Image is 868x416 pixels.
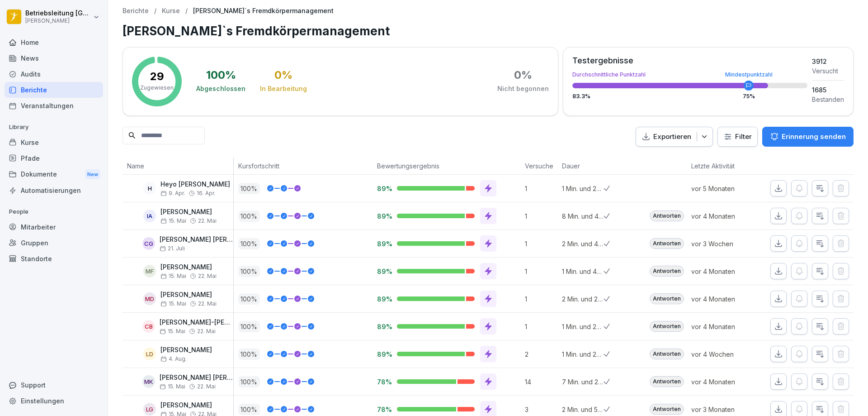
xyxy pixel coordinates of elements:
[197,383,216,390] span: 22. Mai
[5,251,103,267] a: Standorte
[377,350,390,359] p: 89%
[650,210,684,221] div: Antworten
[650,266,684,277] div: Antworten
[525,349,557,359] p: 2
[5,120,103,134] p: Library
[562,184,604,193] p: 1 Min. und 25 Sek.
[5,150,103,166] div: Pfade
[691,377,756,387] p: vor 4 Monaten
[143,403,156,416] div: LG
[650,321,684,332] div: Antworten
[562,294,604,304] p: 2 Min. und 25 Sek.
[377,212,390,220] p: 89%
[5,166,103,183] div: Dokumente
[25,10,91,17] p: Betriebsleitung [GEOGRAPHIC_DATA]
[650,293,684,304] div: Antworten
[238,161,368,171] p: Kursfortschritt
[691,211,756,221] p: vor 4 Monaten
[5,205,103,219] p: People
[238,349,260,360] p: 100 %
[142,320,155,333] div: CB
[525,239,557,249] p: 1
[377,405,390,414] p: 78%
[691,239,756,249] p: vor 3 Wochen
[206,70,236,81] div: 100 %
[5,377,103,393] div: Support
[238,210,260,222] p: 100 %
[572,94,807,99] div: 83.3 %
[636,127,713,147] button: Exportieren
[525,377,557,387] p: 14
[5,393,103,409] a: Einstellungen
[377,267,390,276] p: 89%
[160,301,186,307] span: 15. Mai
[812,95,844,104] div: Bestanden
[143,292,156,305] div: MD
[782,132,846,142] p: Erinnerung senden
[718,127,757,147] button: Filter
[198,218,217,224] span: 22. Mai
[160,245,185,252] span: 21. Juli
[193,7,334,15] p: [PERSON_NAME]`s Fremdkörpermanagement
[160,208,217,216] p: [PERSON_NAME]
[185,7,188,15] p: /
[572,57,807,65] div: Testergebnisse
[5,182,103,198] div: Automatisierungen
[198,273,217,279] span: 22. Mai
[238,321,260,332] p: 100 %
[274,70,292,81] div: 0 %
[160,218,186,224] span: 15. Mai
[260,84,307,93] div: In Bearbeitung
[5,134,103,150] a: Kurse
[525,184,557,193] p: 1
[562,405,604,414] p: 2 Min. und 54 Sek.
[160,346,212,354] p: [PERSON_NAME]
[5,235,103,251] div: Gruppen
[691,294,756,304] p: vor 4 Monaten
[123,7,149,15] p: Berichte
[562,349,604,359] p: 1 Min. und 25 Sek.
[5,50,103,66] a: News
[650,404,684,415] div: Antworten
[691,405,756,414] p: vor 3 Monaten
[723,132,752,141] div: Filter
[197,328,216,335] span: 22. Mai
[377,378,390,386] p: 78%
[812,57,844,66] div: 3912
[143,348,156,360] div: LD
[154,7,156,15] p: /
[150,71,164,82] p: 29
[562,239,604,249] p: 2 Min. und 41 Sek.
[238,238,260,249] p: 100 %
[525,322,557,331] p: 1
[238,266,260,277] p: 100 %
[160,273,186,279] span: 15. Mai
[691,161,752,171] p: Letzte Aktivität
[525,294,557,304] p: 1
[650,349,684,359] div: Antworten
[160,374,233,382] p: [PERSON_NAME] [PERSON_NAME]
[123,22,854,40] h1: [PERSON_NAME]`s Fremdkörpermanagement
[691,267,756,276] p: vor 4 Monaten
[160,383,185,390] span: 15. Mai
[691,322,756,331] p: vor 4 Monaten
[377,239,390,248] p: 89%
[5,166,103,183] a: DokumenteNew
[143,182,156,195] div: H
[743,94,755,99] div: 75 %
[160,291,217,299] p: [PERSON_NAME]
[562,161,599,171] p: Dauer
[143,210,156,222] div: IA
[5,34,103,50] a: Home
[160,328,185,335] span: 15. Mai
[238,183,260,194] p: 100 %
[377,295,390,303] p: 89%
[5,219,103,235] a: Mitarbeiter
[562,267,604,276] p: 1 Min. und 48 Sek.
[198,301,217,307] span: 22. Mai
[5,98,103,114] a: Veranstaltungen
